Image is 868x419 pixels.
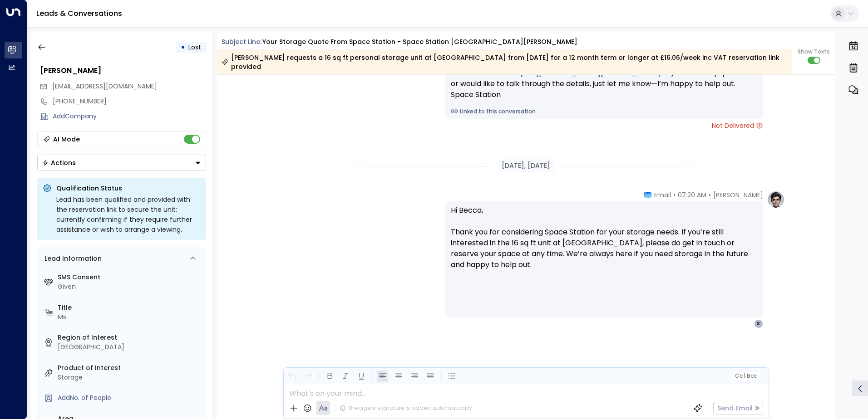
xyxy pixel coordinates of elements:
span: | [744,373,745,379]
span: Not Delivered [712,121,763,130]
div: Button group with a nested menu [37,155,206,171]
span: Lost [188,43,201,52]
div: [PERSON_NAME] [40,65,206,76]
button: Cc|Bcc [731,372,760,380]
div: Lead has been qualified and provided with the reservation link to secure the unit; currently conf... [56,195,201,234]
span: 07:20 AM [678,190,706,200]
a: Linked to this conversation [451,107,758,116]
label: Region of Interest [58,333,202,342]
span: Email [654,190,671,200]
div: AI Mode [53,135,80,144]
button: Undo [286,370,298,382]
div: [DATE], [DATE] [498,159,554,172]
div: AddCompany [53,112,206,121]
span: • [673,190,676,200]
div: Actions [42,159,76,167]
span: Show Texts [798,48,830,56]
p: Hi Becca, Thank you for considering Space Station for your storage needs. If you’re still interes... [451,205,758,281]
img: profile-logo.png [767,190,785,209]
button: Actions [37,155,206,171]
div: [GEOGRAPHIC_DATA] [58,342,202,352]
label: Title [58,303,202,312]
div: Storage [58,373,202,382]
span: Cc Bcc [735,373,756,379]
span: sleepy_29weirs@icloud.com [52,82,157,91]
span: [EMAIL_ADDRESS][DOMAIN_NAME] [52,82,157,91]
div: Ms [58,312,202,322]
div: AddNo. of People [58,393,202,403]
div: The agent signature is added automatically [340,404,472,412]
div: Your storage quote from Space Station - Space Station [GEOGRAPHIC_DATA][PERSON_NAME] [262,37,577,47]
div: [PERSON_NAME] requests a 16 sq ft personal storage unit at [GEOGRAPHIC_DATA] from [DATE] for a 12... [222,53,787,71]
a: Leads & Conversations [36,8,122,19]
button: Redo [302,370,314,382]
label: Product of Interest [58,363,202,373]
span: Subject Line: [222,37,261,46]
div: Given [58,282,202,292]
span: • [709,190,711,200]
div: Lead Information [41,254,102,263]
div: • [181,39,185,55]
p: Qualification Status [56,184,201,193]
span: [PERSON_NAME] [713,190,763,200]
label: SMS Consent [58,273,202,282]
div: Still considering the 16 sq ft unit at [GEOGRAPHIC_DATA]? If you’d like to secure it, you can res... [451,57,758,100]
div: S [754,319,763,328]
div: [PHONE_NUMBER] [53,97,206,106]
